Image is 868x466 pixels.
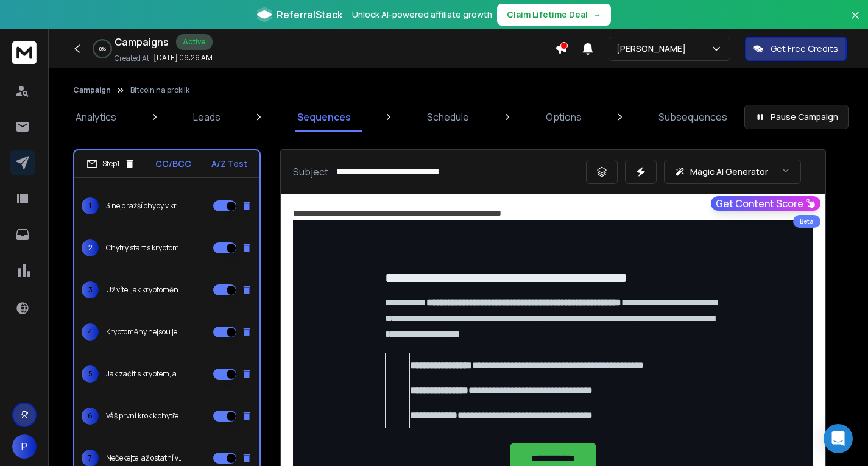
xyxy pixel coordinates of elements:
button: Pause Campaign [744,105,849,129]
p: Options [546,110,582,124]
span: 1 [82,197,99,214]
div: Active [176,34,213,50]
button: Get Free Credits [745,37,847,61]
p: A/Z Test [211,158,247,170]
p: Magic AI Generator [690,166,768,178]
div: Step 1 [86,158,135,169]
span: ReferralStack [277,7,342,22]
p: Jak začít s kryptem, aniž byste ztratili ⏳ [106,369,184,379]
p: Váš první krok k chytřejším investicím [106,411,184,421]
span: 6 [82,408,99,425]
a: Leads [186,102,228,132]
p: Schedule [427,110,469,124]
p: Get Free Credits [771,43,838,55]
a: Sequences [290,102,358,132]
button: P [12,434,37,459]
a: Schedule [420,102,476,132]
button: Campaign [73,85,111,95]
p: Kryptoměny nejsou jen pro experty [106,327,184,337]
p: Subject: [293,164,331,179]
p: 0 % [99,45,106,52]
a: Subsequences [651,102,735,132]
span: → [593,9,601,21]
span: 3 [82,281,99,298]
p: CC/BCC [155,158,191,170]
button: Magic AI Generator [664,160,801,184]
p: Nečekejte, až ostatní vydělají na kryptu [106,453,184,463]
p: Unlock AI-powered affiliate growth [352,9,492,21]
button: Close banner [847,7,863,37]
p: Analytics [76,110,116,124]
p: [PERSON_NAME] [616,43,691,55]
p: [DATE] 09:26 AM [153,53,213,63]
p: Sequences [297,110,351,124]
p: Subsequences [658,110,727,124]
a: Analytics [68,102,124,132]
h1: Campaigns [115,35,169,49]
div: Beta [793,215,820,228]
p: Bitcoin na proklik [130,85,189,95]
p: Created At: [115,54,151,63]
span: 5 [82,365,99,383]
p: 3 nejdražší chyby v kryptu (a jak se jim vyhnout) [106,201,184,211]
button: Claim Lifetime Deal→ [497,4,611,26]
span: 2 [82,239,99,256]
p: Leads [193,110,221,124]
a: Options [538,102,589,132]
button: Get Content Score [711,196,820,211]
span: 4 [82,323,99,341]
p: Už víte, jak kryptoměny změní rok 2025? [106,285,184,295]
p: Chytrý start s kryptoměnami [106,243,184,253]
div: Open Intercom Messenger [824,424,853,453]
